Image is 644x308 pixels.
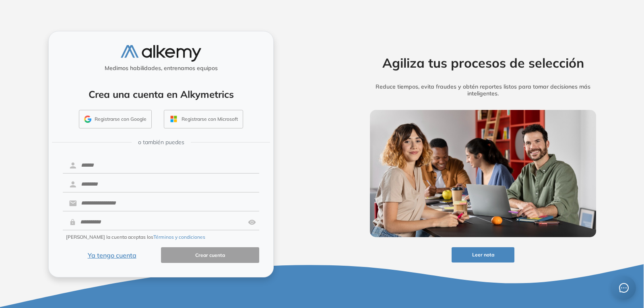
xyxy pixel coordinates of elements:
button: Registrarse con Microsoft [164,110,243,128]
img: GMAIL_ICON [84,116,91,123]
button: Términos y condiciones [153,234,205,241]
img: OUTLOOK_ICON [169,114,178,124]
span: [PERSON_NAME] la cuenta aceptas los [66,234,205,241]
button: Leer nota [452,247,514,263]
span: o también puedes [138,138,184,147]
h5: Medimos habilidades, entrenamos equipos [52,65,270,72]
img: logo-alkemy [121,45,201,62]
button: Ya tengo cuenta [63,247,161,263]
h4: Crea una cuenta en Alkymetrics [59,89,263,100]
span: message [619,283,629,293]
h5: Reduce tiempos, evita fraudes y obtén reportes listos para tomar decisiones más inteligentes. [357,83,609,97]
h2: Agiliza tus procesos de selección [357,55,609,70]
button: Crear cuenta [161,247,259,263]
button: Registrarse con Google [79,110,152,128]
img: asd [248,215,256,230]
img: img-more-info [370,110,596,237]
